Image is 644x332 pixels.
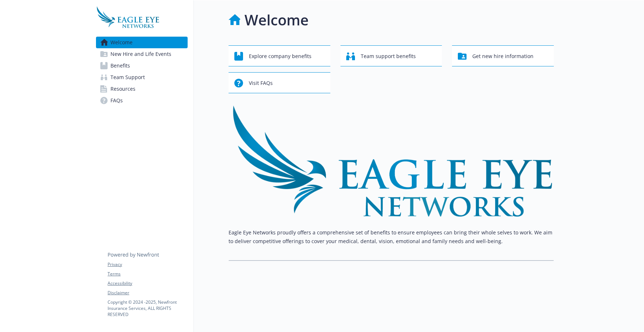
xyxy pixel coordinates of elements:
p: Copyright © 2024 - 2025 , Newfront Insurance Services, ALL RIGHTS RESERVED [108,299,187,317]
span: Benefits [110,60,130,71]
span: Welcome [110,37,133,48]
button: Get new hire information [452,45,554,66]
a: Accessibility [108,280,187,287]
a: Team Support [96,71,188,83]
span: Team Support [110,71,145,83]
h1: Welcome [244,9,309,31]
span: FAQs [110,95,123,106]
span: Team support benefits [361,49,416,63]
a: Terms [108,271,187,277]
p: Eagle Eye Networks proudly offers a comprehensive set of benefits to ensure employees can bring t... [229,228,554,246]
span: Visit FAQs [249,76,273,90]
span: Get new hire information [472,49,534,63]
span: Explore company benefits [249,49,311,63]
img: overview page banner [229,105,554,217]
span: Resources [110,83,135,95]
a: Resources [96,83,188,95]
a: New Hire and Life Events [96,48,188,60]
button: Visit FAQs [229,72,330,93]
button: Explore company benefits [229,45,330,66]
button: Team support benefits [340,45,442,66]
a: Benefits [96,60,188,71]
a: FAQs [96,95,188,106]
span: New Hire and Life Events [110,48,171,60]
a: Welcome [96,37,188,48]
a: Disclaimer [108,290,187,296]
a: Privacy [108,261,187,268]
